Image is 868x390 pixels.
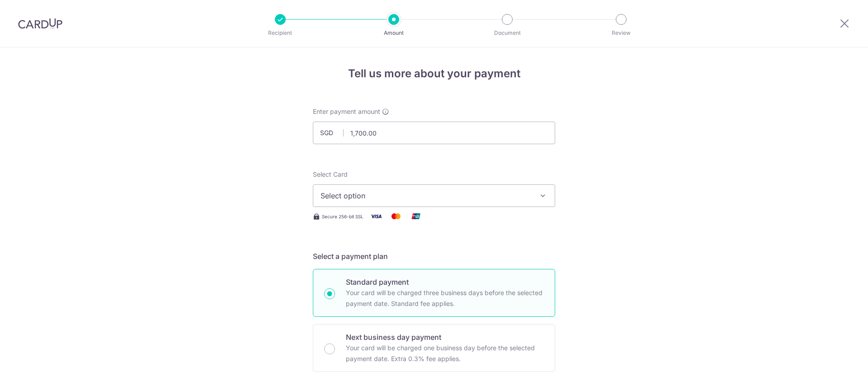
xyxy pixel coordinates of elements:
p: Document [474,28,541,38]
span: SGD [320,128,344,137]
h4: Tell us more about your payment [313,66,555,82]
h5: Select a payment plan [313,251,555,262]
button: Select option [313,184,555,207]
img: CardUp [18,18,62,29]
p: Your card will be charged one business day before the selected payment date. Extra 0.3% fee applies. [346,343,544,364]
span: Select option [321,190,531,201]
iframe: Opens a widget where you can find more information [810,363,859,385]
p: Standard payment [346,277,544,287]
p: Next business day payment [346,332,544,343]
p: Your card will be charged three business days before the selected payment date. Standard fee appl... [346,287,544,309]
p: Amount [360,28,427,38]
img: Visa [367,211,385,222]
input: 0.00 [313,122,555,144]
span: Enter payment amount [313,107,380,116]
span: translation missing: en.payables.payment_networks.credit_card.summary.labels.select_card [313,170,348,178]
p: Review [588,28,655,38]
img: Mastercard [387,211,405,222]
img: Union Pay [407,211,425,222]
p: Recipient [247,28,314,38]
span: Secure 256-bit SSL [322,213,363,220]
